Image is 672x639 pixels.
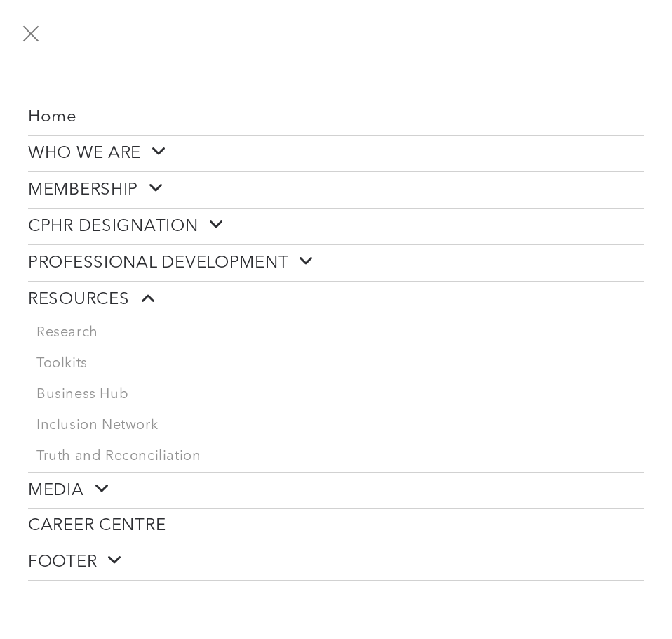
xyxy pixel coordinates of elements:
span: Inclusion Network [36,417,158,434]
a: Home [28,100,644,135]
a: CAREER CENTRE [28,509,644,544]
button: menu [13,15,49,52]
a: Toolkits [28,348,644,379]
a: Inclusion Network [28,410,644,441]
span: Toolkits [36,355,88,372]
a: Research [28,317,644,348]
a: WHO WE ARE [28,136,644,171]
a: MEDIA [28,473,644,508]
span: Business Hub [36,386,128,403]
span: Research [36,324,98,341]
a: FOOTER [28,544,644,580]
a: RESOURCES [28,282,644,317]
a: Business Hub [28,379,644,410]
a: CPHR DESIGNATION [28,209,644,244]
a: Truth and Reconciliation [28,441,644,472]
span: Truth and Reconciliation [36,448,201,465]
a: MEMBERSHIP [28,172,644,208]
span: RESOURCES [28,289,155,310]
a: PROFESSIONAL DEVELOPMENT [28,245,644,281]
